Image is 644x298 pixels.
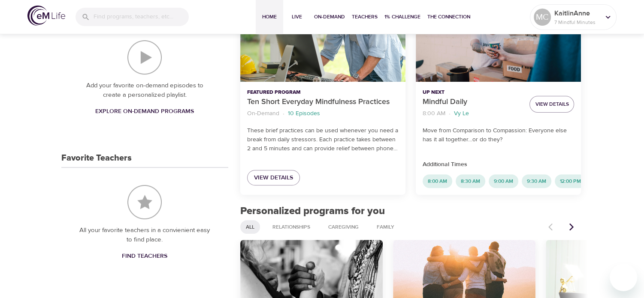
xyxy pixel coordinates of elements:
span: 12:00 PM [555,178,586,185]
input: Find programs, teachers, etc... [94,8,189,26]
span: 9:00 AM [489,178,518,185]
p: 10 Episodes [288,109,320,118]
span: The Connection [427,12,470,21]
div: MC [534,9,551,26]
p: 7 Mindful Minutes [554,18,600,26]
p: Vy Le [454,109,469,118]
div: 12:00 PM [555,174,586,188]
span: View Details [254,173,293,183]
span: Family [372,223,399,231]
span: Teachers [352,12,378,21]
iframe: Button to launch messaging window [610,264,637,291]
img: On-Demand Playlist [127,40,162,74]
span: 1% Challenge [384,12,420,21]
div: 8:30 AM [456,174,485,188]
button: Next items [562,218,581,236]
li: · [283,108,284,119]
a: Find Teachers [118,248,171,264]
h3: Favorite Teachers [61,153,132,163]
p: Move from Comparison to Compassion: Everyone else has it all together…or do they? [423,126,574,144]
a: Explore On-Demand Programs [92,104,197,119]
p: All your favorite teachers in a convienient easy to find place. [79,226,211,245]
img: logo [27,6,65,26]
span: On-Demand [314,12,345,21]
span: View Details [535,100,568,109]
span: 9:30 AM [522,178,551,185]
p: Mindful Daily [423,96,523,108]
p: Add your favorite on-demand episodes to create a personalized playlist. [79,81,211,100]
p: Up Next [423,89,523,96]
p: Additional Times [423,160,574,169]
button: View Details [529,96,574,113]
div: Family [371,220,400,234]
span: Caregiving [323,223,364,231]
a: View Details [247,170,300,186]
span: Explore On-Demand Programs [95,106,194,117]
h2: Personalized programs for you [240,205,581,218]
p: Ten Short Everyday Mindfulness Practices [247,96,399,108]
div: All [240,220,260,234]
div: 9:30 AM [522,174,551,188]
p: KaitlinAnne [554,8,600,18]
div: 9:00 AM [489,174,518,188]
div: 8:00 AM [423,174,452,188]
li: · [449,108,450,119]
span: Live [287,12,307,21]
p: These brief practices can be used whenever you need a break from daily stressors. Each practice t... [247,126,399,153]
div: Relationships [267,220,316,234]
span: 8:00 AM [423,178,452,185]
span: Find Teachers [122,251,167,262]
span: Relationships [267,223,315,231]
img: Favorite Teachers [127,185,162,219]
p: 8:00 AM [423,109,445,118]
span: 8:30 AM [456,178,485,185]
span: All [241,223,260,231]
span: Home [259,12,280,21]
div: Caregiving [323,220,364,234]
p: Featured Program [247,89,399,96]
p: On-Demand [247,109,279,118]
nav: breadcrumb [247,108,399,119]
nav: breadcrumb [423,108,523,119]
